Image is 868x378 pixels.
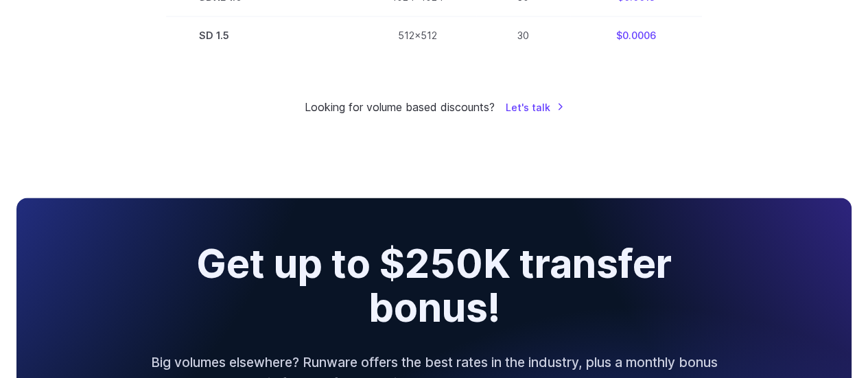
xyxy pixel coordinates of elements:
[305,98,495,116] small: Looking for volume based discounts?
[506,99,564,115] a: Let's talk
[476,16,570,54] td: 30
[135,241,733,329] h2: Get up to $250K transfer bonus!
[166,16,359,54] td: SD 1.5
[359,16,476,54] td: 512x512
[570,16,702,54] td: $0.0006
